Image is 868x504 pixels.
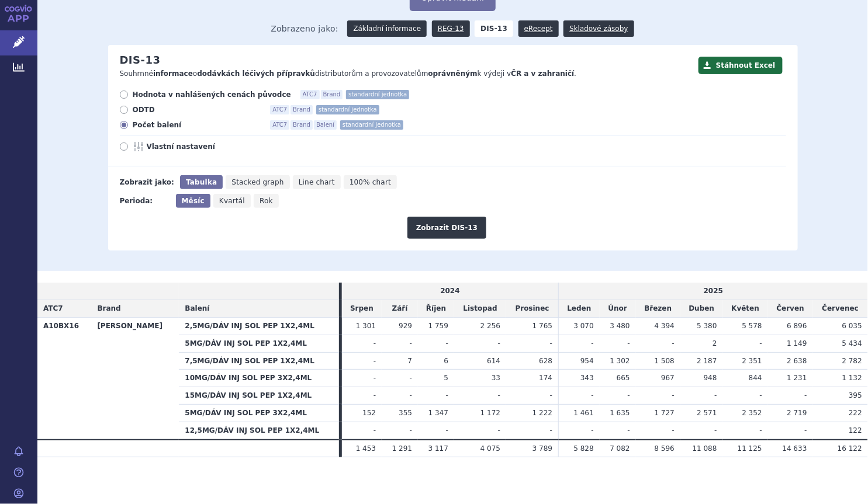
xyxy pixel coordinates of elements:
span: ATC7 [43,304,63,312]
td: Červenec [813,300,868,318]
span: - [672,391,675,399]
span: Brand [97,304,120,312]
span: 11 088 [693,444,717,453]
strong: informace [153,69,193,78]
span: 6 [444,357,448,365]
td: Červen [768,300,813,318]
span: - [374,374,376,382]
span: 967 [661,374,675,382]
span: Line chart [299,178,335,186]
button: Zobrazit DIS-13 [407,217,486,239]
span: - [760,391,762,399]
span: 4 394 [655,322,675,330]
span: Hodnota v nahlášených cenách původce [133,90,291,99]
span: 1 231 [787,374,807,382]
span: Vlastní nastavení [147,142,275,151]
span: Měsíc [182,197,205,205]
td: Prosinec [506,300,559,318]
span: ODTD [133,105,261,114]
td: Leden [559,300,600,318]
h2: DIS-13 [120,54,161,67]
span: - [760,426,762,435]
span: 3 480 [610,322,630,330]
span: 665 [617,374,630,382]
span: 1 508 [655,357,675,365]
span: 174 [539,374,552,382]
span: 1 759 [428,322,448,330]
span: - [592,339,594,347]
th: 12,5MG/DÁV INJ SOL PEP 1X2,4ML [179,422,339,439]
span: 5 578 [742,322,762,330]
span: ATC7 [300,90,320,99]
span: - [672,339,675,347]
span: Brand [321,90,343,99]
span: ATC7 [270,105,289,114]
th: 15MG/DÁV INJ SOL PEP 1X2,4ML [179,387,339,405]
span: 3 117 [428,444,448,453]
span: - [627,426,630,435]
th: 2,5MG/DÁV INJ SOL PEP 1X2,4ML [179,317,339,335]
span: Balení [185,304,209,312]
a: Skladové zásoby [563,20,634,37]
span: - [714,391,717,399]
strong: ČR a v zahraničí [511,69,574,78]
td: Listopad [454,300,506,318]
span: Stacked graph [231,178,283,186]
a: eRecept [518,20,559,37]
span: 3 070 [574,322,594,330]
span: 954 [580,357,594,365]
span: 2 187 [697,357,717,365]
strong: dodávkách léčivých přípravků [197,69,315,78]
span: Balení [314,120,337,130]
span: - [550,426,552,435]
span: - [550,339,552,347]
span: - [446,391,448,399]
span: 929 [399,322,412,330]
th: 10MG/DÁV INJ SOL PEP 3X2,4ML [179,370,339,387]
div: Zobrazit jako: [120,175,174,189]
span: 343 [580,374,594,382]
span: 355 [399,409,412,417]
span: 1 635 [610,409,630,417]
span: standardní jednotka [316,105,379,114]
span: 5 [444,374,448,382]
span: 6 896 [787,322,807,330]
span: 1 461 [574,409,594,417]
span: 5 434 [842,339,862,347]
span: 2 256 [480,322,500,330]
strong: oprávněným [428,69,478,78]
span: - [374,426,376,435]
span: - [410,391,412,399]
span: Brand [291,120,313,130]
span: - [374,391,376,399]
span: 1 301 [356,322,376,330]
span: - [410,339,412,347]
span: 2 [713,339,717,347]
td: Duben [680,300,723,318]
span: standardní jednotka [340,120,403,130]
span: - [592,391,594,399]
span: - [446,339,448,347]
span: 844 [749,374,762,382]
span: 1 149 [787,339,807,347]
p: Souhrnné o distributorům a provozovatelům k výdeji v . [120,69,693,79]
span: - [410,426,412,435]
span: 2 638 [787,357,807,365]
span: 1 765 [532,322,552,330]
span: 7 082 [610,444,630,453]
span: - [498,391,500,399]
button: Stáhnout Excel [698,57,783,74]
span: - [672,426,675,435]
span: 100% chart [350,178,391,186]
span: - [627,391,630,399]
span: 395 [849,391,862,399]
span: Zobrazeno jako: [271,20,338,37]
span: 7 [408,357,413,365]
th: 5MG/DÁV INJ SOL PEP 3X2,4ML [179,404,339,422]
span: 5 828 [574,444,594,453]
span: - [592,426,594,435]
th: 7,5MG/DÁV INJ SOL PEP 1X2,4ML [179,352,339,370]
span: 8 596 [655,444,675,453]
span: 2 782 [842,357,862,365]
td: 2024 [342,283,559,300]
